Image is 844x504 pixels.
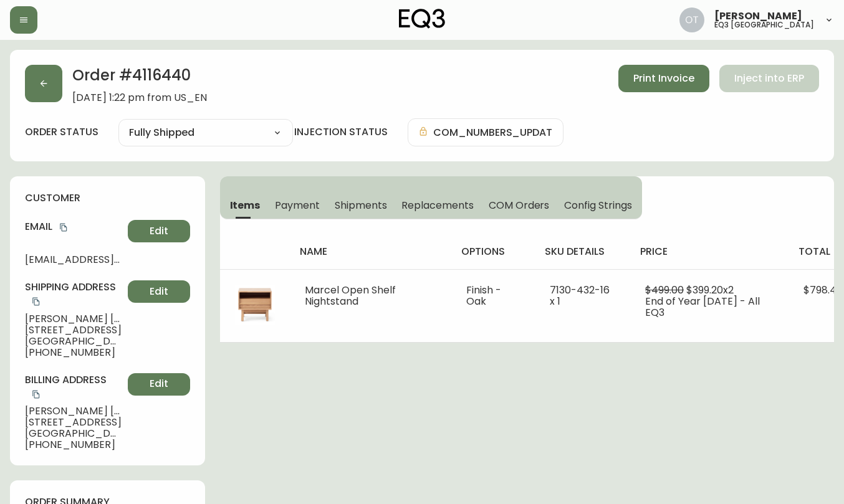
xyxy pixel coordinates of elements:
button: copy [30,388,42,401]
img: 00320db8-aed8-43bd-b71b-1b9d3390e639.jpg [235,285,275,325]
img: 5d4d18d254ded55077432b49c4cb2919 [679,7,704,32]
label: order status [25,125,98,139]
button: Print Invoice [618,65,709,92]
span: [PERSON_NAME] [PERSON_NAME] [25,313,123,325]
button: Edit [128,373,190,396]
span: $798.40 [803,283,843,297]
h4: options [461,245,525,259]
span: COM Orders [489,199,550,212]
span: Config Strings [564,199,631,212]
span: [GEOGRAPHIC_DATA] , CA , 94619 , US [25,336,123,347]
span: [PERSON_NAME] [714,11,802,21]
h4: customer [25,191,190,205]
span: Shipments [335,199,387,212]
span: Payment [275,199,320,212]
span: [PHONE_NUMBER] [25,439,123,450]
button: Edit [128,220,190,242]
span: [GEOGRAPHIC_DATA] , CA , 94619 , US [25,428,123,439]
span: Replacements [401,199,473,212]
button: copy [30,295,42,308]
h2: Order # 4116440 [72,65,207,92]
h4: injection status [294,125,388,139]
span: [DATE] 1:22 pm from US_EN [72,92,207,103]
span: Marcel Open Shelf Nightstand [305,283,396,308]
span: End of Year [DATE] - All EQ3 [645,294,760,320]
span: [STREET_ADDRESS] [25,417,123,428]
h5: eq3 [GEOGRAPHIC_DATA] [714,21,814,29]
h4: sku details [545,245,620,259]
h4: price [640,245,779,259]
span: Print Invoice [633,72,694,85]
span: Edit [150,285,168,298]
span: $499.00 [645,283,684,297]
h4: name [300,245,442,259]
li: Finish - Oak [466,285,520,307]
span: [PERSON_NAME] [PERSON_NAME] [25,406,123,417]
span: Edit [150,224,168,238]
h4: Email [25,220,123,234]
button: Edit [128,280,190,303]
span: Items [230,199,261,212]
span: [STREET_ADDRESS] [25,325,123,336]
span: Edit [150,377,168,391]
span: [EMAIL_ADDRESS][DOMAIN_NAME] [25,254,123,265]
span: 7130-432-16 x 1 [550,283,610,308]
span: [PHONE_NUMBER] [25,347,123,358]
h4: Billing Address [25,373,123,401]
h4: Shipping Address [25,280,123,308]
button: copy [57,221,70,234]
span: $399.20 x 2 [686,283,734,297]
img: logo [399,9,445,29]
